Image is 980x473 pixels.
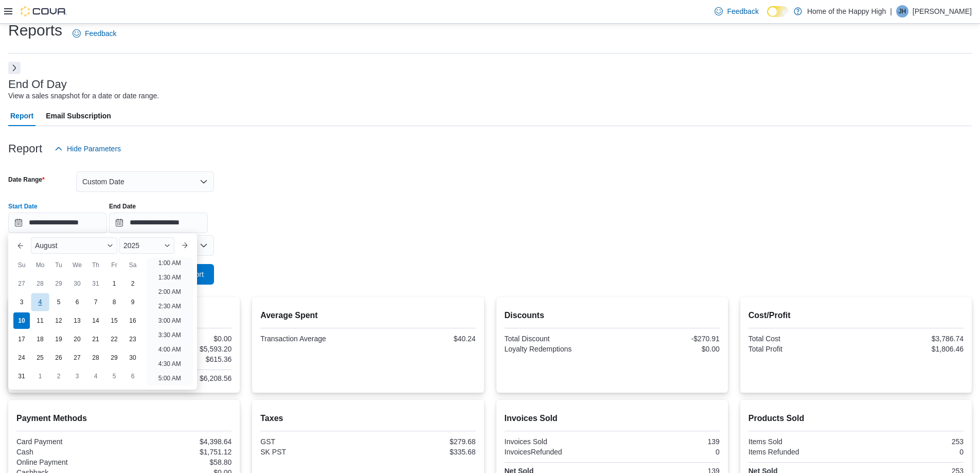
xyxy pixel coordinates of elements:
div: day-26 [50,349,67,366]
a: Feedback [710,1,762,22]
span: Report [10,106,33,126]
div: day-23 [124,331,141,347]
button: Next [8,62,21,74]
div: We [69,257,85,273]
img: Cova [21,6,67,16]
ul: Time [146,258,193,386]
li: 1:30 AM [154,271,185,284]
div: day-31 [87,275,104,292]
label: Start Date [8,202,38,211]
span: Feedback [85,28,116,39]
div: day-14 [87,312,104,329]
div: day-30 [124,349,141,366]
div: $0.00 [614,345,720,353]
div: Loyalty Redemptions [505,345,610,353]
h1: Reports [8,20,62,41]
div: day-20 [69,331,85,347]
div: day-6 [124,368,141,384]
li: 3:30 AM [154,329,185,341]
button: Custom Date [76,171,214,192]
div: day-10 [13,312,30,329]
div: day-4 [31,293,49,311]
label: End Date [109,202,136,211]
div: day-21 [87,331,104,347]
div: Joshua Hunt [896,5,908,17]
div: Th [87,257,104,273]
button: Hide Parameters [50,138,125,159]
li: 3:00 AM [154,314,185,327]
p: Home of the Happy High [807,5,886,17]
div: day-29 [106,349,122,366]
div: day-2 [50,368,67,384]
div: day-28 [32,275,48,292]
div: $58.80 [126,458,231,466]
div: SK PST [260,448,366,456]
div: day-27 [13,275,30,292]
div: day-28 [87,349,104,366]
div: $3,786.74 [858,335,964,343]
h2: Cost/Profit [749,309,964,322]
div: $1,751.12 [126,448,231,456]
div: View a sales snapshot for a date or date range. [8,91,159,101]
div: 139 [614,437,720,446]
h2: Taxes [260,412,475,425]
div: Tu [50,257,67,273]
div: Fr [106,257,122,273]
div: $1,806.46 [858,345,964,353]
div: day-2 [124,275,141,292]
div: Sa [124,257,141,273]
div: day-11 [32,312,48,329]
div: $279.68 [370,437,475,446]
div: day-1 [106,275,122,292]
div: $335.68 [370,448,475,456]
span: Email Subscription [46,106,111,126]
p: [PERSON_NAME] [913,5,972,17]
span: Feedback [727,6,758,16]
li: 4:30 AM [154,358,185,370]
li: 2:00 AM [154,286,185,298]
h3: End Of Day [8,78,67,91]
div: day-27 [69,349,85,366]
span: August [35,241,58,250]
div: day-7 [87,294,104,310]
div: day-9 [124,294,141,310]
p: | [890,5,892,17]
button: Previous Month [12,237,29,254]
div: day-12 [50,312,67,329]
div: day-24 [13,349,30,366]
div: day-22 [106,331,122,347]
div: day-4 [87,368,104,384]
div: day-15 [106,312,122,329]
div: Button. Open the year selector. 2025 is currently selected. [119,237,174,254]
div: Total Profit [749,345,854,353]
div: Cash [16,448,122,456]
h2: Products Sold [749,412,964,425]
div: day-30 [69,275,85,292]
div: Transaction Average [260,335,366,343]
span: 2025 [123,241,139,250]
h2: Invoices Sold [505,412,720,425]
span: Hide Parameters [67,144,121,154]
div: August, 2025 [12,274,142,386]
div: 0 [858,448,964,456]
div: Items Refunded [749,448,854,456]
div: day-25 [32,349,48,366]
div: Items Sold [749,437,854,446]
a: Feedback [68,23,120,44]
div: day-5 [50,294,67,310]
h2: Discounts [505,309,720,322]
div: Invoices Sold [505,437,610,446]
div: day-31 [13,368,30,384]
div: 0 [614,448,720,456]
div: Total Cost [749,335,854,343]
label: Date Range [8,176,45,184]
div: day-5 [106,368,122,384]
div: $40.24 [370,335,475,343]
li: 5:00 AM [154,372,185,384]
li: 2:30 AM [154,300,185,312]
div: $4,398.64 [126,437,231,446]
div: day-1 [32,368,48,384]
input: Press the down key to open a popover containing a calendar. [109,213,208,233]
div: day-17 [13,331,30,347]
